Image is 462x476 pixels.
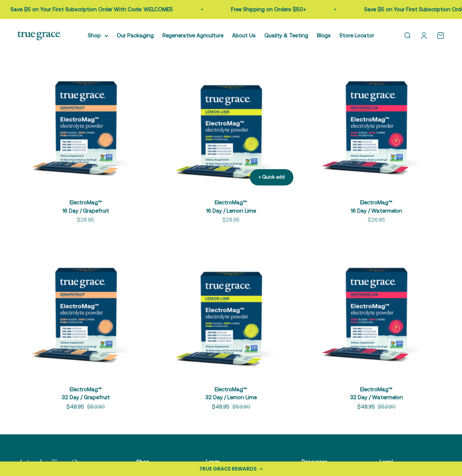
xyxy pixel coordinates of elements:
[88,31,108,40] summary: Shop
[87,402,105,411] compare-at-price: $53.90
[380,458,430,466] p: Legal
[259,174,285,181] div: + Quick add
[162,32,223,38] a: Regenerative Agriculture
[308,242,445,378] img: ElectroMag™
[339,32,374,38] a: Store Locator
[206,458,267,466] p: Learn
[62,386,110,401] a: ElectroMag™32 Day / Grapefruit
[7,5,169,14] p: Save $5 on Your First Subscription Order With Code: WELCOME5
[199,465,257,473] div: TRUE GRACE REWARDS
[232,402,250,411] compare-at-price: $53.90
[163,55,300,192] img: ElectroMag™
[222,216,240,224] sale-price: $26.95
[368,216,385,224] sale-price: $26.95
[62,199,109,214] a: ElectroMag™16 Day / Grapefruit
[227,6,302,12] a: Free Shipping on Orders $50+
[136,458,171,466] p: Shop
[66,402,84,411] sale-price: $48.95
[212,402,230,411] sale-price: $48.95
[378,402,396,411] compare-at-price: $53.90
[351,199,402,214] a: ElectroMag™16 Day / Watermelon
[206,199,256,214] a: ElectroMag™16 Day / Lemon Lime
[250,169,293,185] button: + Quick add
[77,216,94,224] sale-price: $26.95
[308,55,445,192] img: ElectroMag™
[232,32,256,38] a: About Us
[357,402,375,411] sale-price: $48.95
[302,458,345,466] p: Resources
[17,55,154,192] img: ElectroMag™
[264,32,308,38] a: Quality & Testing
[17,242,154,378] img: ElectroMag™
[163,242,300,378] img: ElectroMag™
[117,32,154,38] a: Our Packaging
[350,386,403,401] a: ElectroMag™32 Day / Watermelon
[205,386,257,401] a: ElectroMag™32 Day / Lemon Lime
[317,32,331,38] a: Blogs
